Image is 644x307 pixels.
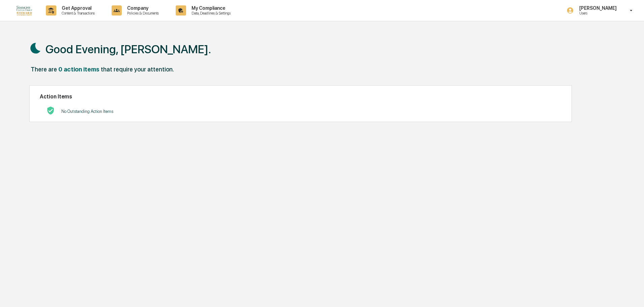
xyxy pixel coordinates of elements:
[31,66,57,73] div: There are
[61,109,113,114] p: No Outstanding Action Items
[122,11,162,16] p: Policies & Documents
[122,5,162,11] p: Company
[16,5,32,16] img: logo
[574,11,620,16] p: Users
[186,11,234,16] p: Data, Deadlines & Settings
[56,11,98,16] p: Content & Transactions
[574,5,620,11] p: [PERSON_NAME]
[56,5,98,11] p: Get Approval
[46,42,211,56] h1: Good Evening, [PERSON_NAME].
[40,93,561,100] h2: Action Items
[186,5,234,11] p: My Compliance
[101,66,174,73] div: that require your attention.
[47,106,55,115] img: No Actions logo
[58,66,99,73] div: 0 action items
